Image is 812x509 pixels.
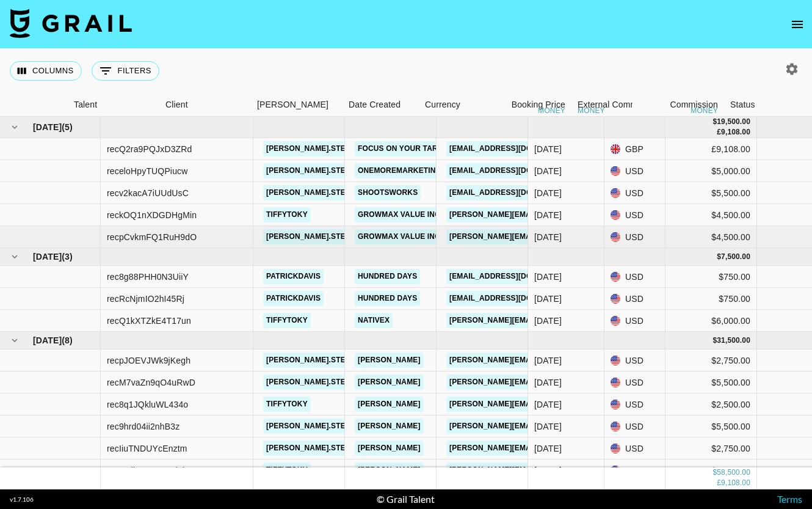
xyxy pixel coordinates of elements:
div: 30/07/2025 [534,209,562,221]
div: Date Created [343,93,419,117]
div: 9,108.00 [721,127,750,137]
div: $5,500.00 [665,182,757,204]
div: Booker [251,93,343,117]
div: $2,750.00 [665,350,757,372]
div: 01/08/2025 [534,271,562,283]
div: $750.00 [665,266,757,288]
div: 01/08/2025 [534,293,562,305]
a: Nativex [355,313,393,328]
div: 29/09/2025 [534,398,562,411]
a: Hundred Days [355,269,420,284]
div: £ [717,127,721,137]
div: Status [730,93,755,117]
div: $5,000.00 [665,160,757,182]
button: Show filters [92,61,159,81]
div: USD [604,372,665,394]
a: [PERSON_NAME][EMAIL_ADDRESS][DOMAIN_NAME][PERSON_NAME] [446,419,708,434]
div: 29/09/2025 [534,376,562,389]
a: [PERSON_NAME] [355,375,424,390]
div: rec9hrd04ii2nhB3z [107,420,179,433]
div: Currency [425,93,460,117]
a: [PERSON_NAME][EMAIL_ADDRESS][DOMAIN_NAME][PERSON_NAME] [446,397,708,412]
a: Hundred Days [355,291,420,306]
a: [PERSON_NAME] [355,441,424,456]
a: [PERSON_NAME][EMAIL_ADDRESS][DOMAIN_NAME] [446,229,645,244]
span: ( 3 ) [62,251,73,263]
div: $ [712,335,717,346]
a: patrickdavis [263,269,324,284]
div: Currency [419,93,480,117]
a: [PERSON_NAME].stee1e [263,163,363,178]
div: 30/07/2025 [534,231,562,243]
button: hide children [6,248,23,265]
div: $4,500.00 [665,226,757,248]
div: Booking Price [512,93,565,117]
div: USD [604,438,665,460]
div: 01/08/2025 [534,315,562,327]
div: USD [604,310,665,332]
div: $ [712,117,717,127]
div: $5,500.00 [665,416,757,438]
div: receloHpyTUQPiucw [107,165,187,177]
div: USD [604,266,665,288]
div: Talent [74,93,97,117]
a: [PERSON_NAME].stee1e [263,229,363,244]
a: Terms [777,493,802,505]
div: USD [604,416,665,438]
a: [PERSON_NAME] [355,397,424,412]
a: [EMAIL_ADDRESS][DOMAIN_NAME] [446,163,583,178]
div: £ [717,478,721,489]
span: ( 5 ) [62,121,73,133]
div: money [691,107,718,114]
div: USD [604,394,665,416]
div: USD [604,288,665,310]
div: [PERSON_NAME] [257,93,328,117]
div: £9,108.00 [665,138,757,160]
div: 19,500.00 [717,117,750,127]
div: reckOQ1nXDGDHgMin [107,209,197,221]
a: [PERSON_NAME].stee1e [263,185,363,200]
div: $5,000.00 [665,460,757,482]
a: tiffytoky [263,313,311,328]
a: [PERSON_NAME].stee1e [263,375,363,390]
div: Date Created [349,93,401,117]
a: [EMAIL_ADDRESS][DOMAIN_NAME] [446,185,583,200]
div: recQ2ra9PQJxD3ZRd [107,143,192,155]
a: [PERSON_NAME].stee1e [263,419,363,434]
div: USD [604,460,665,482]
button: open drawer [785,12,810,37]
a: [PERSON_NAME].stee1e [263,441,363,456]
a: Focus on your Target Media Company, S.L. [355,141,539,156]
div: $2,750.00 [665,438,757,460]
div: recM7vaZn9qO4uRwD [107,376,195,389]
div: 7,500.00 [721,252,750,262]
div: 17/07/2025 [534,165,562,177]
a: [PERSON_NAME][EMAIL_ADDRESS][DOMAIN_NAME] [446,313,645,328]
div: Talent [68,93,159,117]
div: recv2kacA7iUUdUsC [107,187,189,199]
div: 29/09/2025 [534,420,562,433]
div: GBP [604,138,665,160]
div: USD [604,182,665,204]
a: [PERSON_NAME].stee1e [263,353,363,368]
a: [PERSON_NAME] [355,353,424,368]
a: [EMAIL_ADDRESS][DOMAIN_NAME] [446,141,583,156]
div: v 1.7.106 [10,496,34,504]
a: [PERSON_NAME][EMAIL_ADDRESS][DOMAIN_NAME][PERSON_NAME] [446,353,708,368]
a: [PERSON_NAME] [355,463,424,478]
div: money [578,107,605,114]
span: ( 8 ) [62,334,73,346]
img: Grail Talent [10,9,132,38]
div: 31,500.00 [717,335,750,346]
a: [PERSON_NAME] [355,419,424,434]
div: $4,500.00 [665,204,757,226]
div: recpCvkmFQ1RuH9dO [107,231,197,243]
button: hide children [6,119,23,136]
div: rec8q1JQkluWL434o [107,398,188,411]
div: © Grail Talent [377,493,435,505]
a: [EMAIL_ADDRESS][DOMAIN_NAME] [446,291,583,306]
div: $ [717,252,721,262]
span: [DATE] [33,251,62,263]
div: Client [159,93,251,117]
div: Client [165,93,188,117]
